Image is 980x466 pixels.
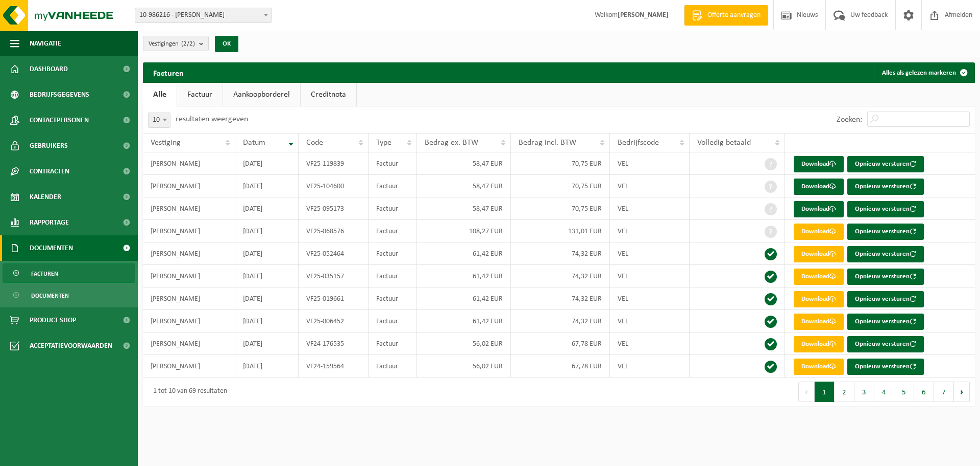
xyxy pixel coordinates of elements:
[235,220,299,242] td: [DATE]
[235,332,299,355] td: [DATE]
[3,285,135,305] a: Documenten
[417,242,511,265] td: 61,42 EUR
[135,8,272,23] span: 10-986216 - VAN DAMME ARNE - LAARNE
[369,310,417,332] td: Factuur
[954,382,970,402] button: Next
[235,242,299,265] td: [DATE]
[610,152,690,175] td: VEL
[235,197,299,220] td: [DATE]
[235,152,299,175] td: [DATE]
[235,175,299,197] td: [DATE]
[794,269,844,285] a: Download
[143,332,235,355] td: [PERSON_NAME]
[794,156,844,172] a: Download
[417,220,511,242] td: 108,27 EUR
[235,265,299,287] td: [DATE]
[369,220,417,242] td: Factuur
[143,310,235,332] td: [PERSON_NAME]
[610,355,690,378] td: VEL
[835,382,854,402] button: 2
[511,265,610,287] td: 74,32 EUR
[610,332,690,355] td: VEL
[794,291,844,307] a: Download
[143,220,235,242] td: [PERSON_NAME]
[417,197,511,220] td: 58,47 EUR
[30,210,69,235] span: Rapportage
[847,269,924,285] button: Opnieuw versturen
[610,242,690,265] td: VEL
[176,115,248,123] label: resultaten weergeven
[369,152,417,175] td: Factuur
[149,113,170,127] span: 10
[417,310,511,332] td: 61,42 EUR
[143,242,235,265] td: [PERSON_NAME]
[235,355,299,378] td: [DATE]
[369,265,417,287] td: Factuur
[30,82,89,107] span: Bedrijfsgegevens
[299,332,369,355] td: VF24-176535
[30,235,73,261] span: Documenten
[215,36,238,52] button: OK
[223,83,300,106] a: Aankoopborderel
[874,62,974,83] button: Alles als gelezen markeren
[511,332,610,355] td: 67,78 EUR
[794,246,844,262] a: Download
[369,242,417,265] td: Factuur
[177,83,223,106] a: Factuur
[299,287,369,310] td: VF25-019661
[794,314,844,330] a: Download
[847,314,924,330] button: Opnieuw versturen
[874,382,894,402] button: 4
[31,264,58,283] span: Facturen
[847,359,924,375] button: Opnieuw versturen
[30,159,69,184] span: Contracten
[299,175,369,197] td: VF25-104600
[511,242,610,265] td: 74,32 EUR
[30,31,61,56] span: Navigatie
[511,355,610,378] td: 67,78 EUR
[369,287,417,310] td: Factuur
[30,107,89,133] span: Contactpersonen
[369,355,417,378] td: Factuur
[417,265,511,287] td: 61,42 EUR
[847,179,924,195] button: Opnieuw versturen
[135,8,271,23] span: 10-986216 - VAN DAMME ARNE - LAARNE
[369,332,417,355] td: Factuur
[299,152,369,175] td: VF25-119839
[425,139,478,147] span: Bedrag ex. BTW
[376,139,391,147] span: Type
[31,286,69,305] span: Documenten
[30,333,112,359] span: Acceptatievoorwaarden
[299,310,369,332] td: VF25-006452
[301,83,356,106] a: Creditnota
[511,152,610,175] td: 70,75 EUR
[30,133,68,159] span: Gebruikers
[143,265,235,287] td: [PERSON_NAME]
[143,36,209,51] button: Vestigingen(2/2)
[369,197,417,220] td: Factuur
[610,265,690,287] td: VEL
[914,382,934,402] button: 6
[148,113,170,128] span: 10
[30,184,61,210] span: Kalender
[511,220,610,242] td: 131,01 EUR
[794,359,844,375] a: Download
[618,139,659,147] span: Bedrijfscode
[143,62,194,82] h2: Facturen
[417,287,511,310] td: 61,42 EUR
[610,310,690,332] td: VEL
[511,197,610,220] td: 70,75 EUR
[610,175,690,197] td: VEL
[143,152,235,175] td: [PERSON_NAME]
[837,116,862,124] label: Zoeken:
[30,56,68,82] span: Dashboard
[243,139,265,147] span: Datum
[143,175,235,197] td: [PERSON_NAME]
[299,197,369,220] td: VF25-095173
[511,175,610,197] td: 70,75 EUR
[847,224,924,240] button: Opnieuw versturen
[3,263,135,283] a: Facturen
[143,83,177,106] a: Alle
[417,175,511,197] td: 58,47 EUR
[299,220,369,242] td: VF25-068576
